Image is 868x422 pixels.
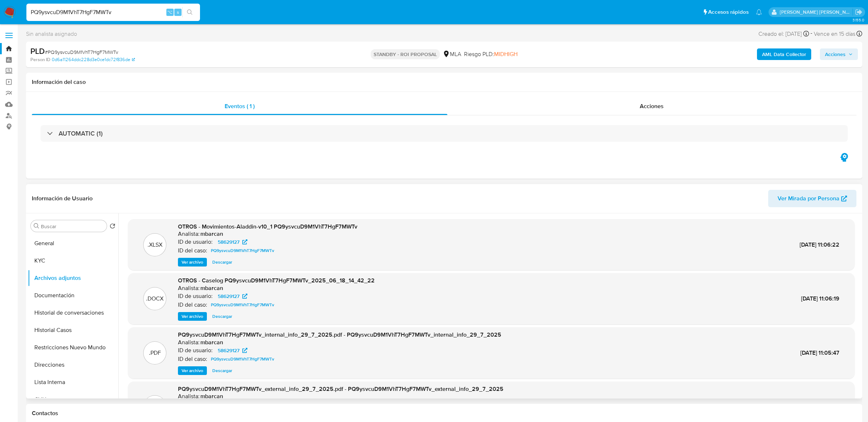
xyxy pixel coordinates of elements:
span: s [177,9,179,16]
button: AML Data Collector [757,48,811,60]
span: Sin analista asignado [26,30,77,38]
button: Archivos adjuntos [28,269,118,287]
b: PLD [30,45,45,57]
span: Ver archivo [182,367,203,374]
a: 58629127 [213,292,252,300]
p: ID del caso: [178,301,207,308]
h6: mbarcan [200,230,223,238]
p: Analista: [178,285,200,292]
p: Analista: [178,339,200,346]
button: Ver Mirada por Persona [768,190,856,207]
button: Ver archivo [178,258,207,267]
button: Descargar [209,312,236,321]
span: Ver archivo [182,259,203,266]
span: - [810,29,812,39]
button: Direcciones [28,356,118,374]
span: Riesgo PLD: [464,50,518,58]
input: Buscar usuario o caso... [26,8,200,17]
h6: mbarcan [200,393,223,400]
h3: AUTOMATIC (1) [59,129,103,137]
button: Buscar [34,223,39,229]
span: # PQ9ysvcuD9M1VhT7HgF7MWTv [45,48,118,56]
span: Acciones [640,102,664,110]
p: ID del caso: [178,355,207,363]
a: Salir [855,8,863,16]
span: Vence en 15 días [814,30,855,38]
p: ID de usuario: [178,238,213,246]
p: Analista: [178,230,200,238]
button: Historial Casos [28,321,118,339]
button: Acciones [820,48,858,60]
button: Volver al orden por defecto [110,223,115,231]
span: [DATE] 11:06:19 [801,294,839,303]
button: General [28,235,118,252]
p: .DOCX [146,295,163,303]
span: PQ9ysvcuD9M1VhT7HgF7MWTv [211,355,274,363]
h1: Información de Usuario [32,195,93,202]
h6: mbarcan [200,339,223,346]
h6: mbarcan [200,285,223,292]
span: Ver Mirada por Persona [778,190,839,207]
span: 58629127 [218,346,239,355]
button: Lista Interna [28,374,118,391]
button: Ver archivo [178,312,207,321]
button: Restricciones Nuevo Mundo [28,339,118,356]
p: Analista: [178,393,200,400]
p: .XLSX [148,241,162,249]
span: Eventos ( 1 ) [225,102,255,110]
p: ID del caso: [178,247,207,254]
button: Documentación [28,287,118,304]
button: Descargar [209,258,236,267]
span: MIDHIGH [494,50,518,58]
a: PQ9ysvcuD9M1VhT7HgF7MWTv [208,300,277,309]
p: ID de usuario: [178,293,213,300]
p: magali.barcan@mercadolibre.com [780,9,853,16]
button: Descargar [209,366,236,375]
button: Historial de conversaciones [28,304,118,321]
span: Descargar [212,259,232,266]
h1: Contactos [32,410,856,417]
span: Acciones [825,48,846,60]
span: PQ9ysvcuD9M1VhT7HgF7MWTv [211,246,274,255]
a: PQ9ysvcuD9M1VhT7HgF7MWTv [208,355,277,363]
span: ⌥ [167,9,173,16]
input: Buscar [41,223,104,230]
span: OTROS - Caselog PQ9ysvcuD9M1VhT7HgF7MWTv_2025_06_18_14_42_22 [178,276,375,285]
p: .PDF [149,349,161,357]
h1: Información del caso [32,78,856,86]
b: AML Data Collector [762,48,806,60]
p: ID de usuario: [178,347,213,354]
span: 58629127 [218,292,239,300]
span: 58629127 [218,238,239,246]
b: Person ID [30,56,50,63]
a: PQ9ysvcuD9M1VhT7HgF7MWTv [208,246,277,255]
div: MLA [443,50,461,58]
span: PQ9ysvcuD9M1VhT7HgF7MWTv_internal_info_29_7_2025.pdf - PQ9ysvcuD9M1VhT7HgF7MWTv_internal_info_29_... [178,331,501,339]
span: Ver archivo [182,313,203,320]
button: Ver archivo [178,366,207,375]
span: PQ9ysvcuD9M1VhT7HgF7MWTv_external_info_29_7_2025.pdf - PQ9ysvcuD9M1VhT7HgF7MWTv_external_info_29_... [178,385,503,393]
button: KYC [28,252,118,269]
span: [DATE] 11:06:22 [800,240,839,249]
a: 58629127 [213,346,252,355]
span: Accesos rápidos [708,8,749,16]
span: Descargar [212,313,232,320]
a: 0d6a11264ddc228d3e0ce1dc72f836de [52,56,135,63]
button: search-icon [182,7,197,17]
span: OTROS - Movimientos-Aladdin-v10_1 PQ9ysvcuD9M1VhT7HgF7MWTv [178,222,357,231]
div: Creado el: [DATE] [758,29,809,39]
span: Descargar [212,367,232,374]
a: Notificaciones [756,9,762,15]
span: PQ9ysvcuD9M1VhT7HgF7MWTv [211,300,274,309]
button: CVU [28,391,118,408]
p: STANDBY - ROI PROPOSAL [371,49,440,59]
div: AUTOMATIC (1) [41,125,848,142]
span: [DATE] 11:05:47 [800,349,839,357]
a: 58629127 [213,238,252,246]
